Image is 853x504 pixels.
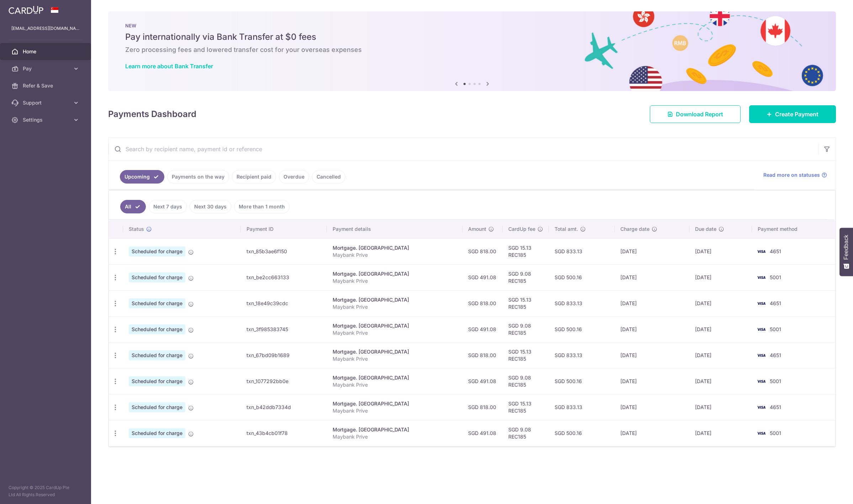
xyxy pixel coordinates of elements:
span: Charge date [620,226,650,233]
td: txn_18e49c39cdc [241,290,327,316]
td: SGD 491.08 [462,420,503,446]
td: SGD 491.08 [462,368,503,394]
th: Payment details [327,220,462,238]
span: Amount [468,226,486,233]
div: Mortgage. [GEOGRAPHIC_DATA] [333,348,457,355]
span: Settings [23,116,70,123]
span: Scheduled for charge [129,272,185,282]
img: Bank transfer banner [108,11,836,91]
th: Payment method [752,220,835,238]
td: SGD 833.13 [549,394,615,420]
span: Scheduled for charge [129,350,185,360]
img: Bank Card [754,351,768,360]
td: SGD 15.13 REC185 [503,238,549,264]
span: Scheduled for charge [129,298,185,308]
td: SGD 491.08 [462,316,503,342]
a: Next 7 days [149,200,187,213]
span: Scheduled for charge [129,246,185,256]
img: Bank Card [754,273,768,282]
td: [DATE] [689,420,752,446]
img: Bank Card [754,247,768,256]
td: SGD 9.08 REC185 [503,368,549,394]
td: SGD 818.00 [462,290,503,316]
span: Pay [23,65,70,72]
td: [DATE] [689,290,752,316]
p: NEW [125,23,819,28]
a: Upcoming [120,170,164,184]
p: Maybank Prive [333,251,457,259]
td: [DATE] [615,264,689,290]
a: Next 30 days [190,200,231,213]
span: Download Report [676,110,723,118]
td: [DATE] [689,342,752,368]
a: Cancelled [312,170,345,184]
span: Create Payment [775,110,818,118]
td: txn_3f985383745 [241,316,327,342]
th: Payment ID [241,220,327,238]
a: Learn more about Bank Transfer [125,63,213,70]
input: Search by recipient name, payment id or reference [108,138,818,160]
div: Mortgage. [GEOGRAPHIC_DATA] [333,322,457,329]
a: Download Report [650,105,741,123]
p: [EMAIL_ADDRESS][DOMAIN_NAME] [11,25,80,32]
td: txn_43b4cb01f78 [241,420,327,446]
span: Scheduled for charge [129,428,185,438]
td: [DATE] [689,394,752,420]
td: txn_1077292bb0e [241,368,327,394]
td: [DATE] [615,368,689,394]
a: Create Payment [749,105,836,123]
span: Total amt. [555,226,578,233]
td: txn_85b3ae6f150 [241,238,327,264]
p: Maybank Prive [333,303,457,311]
td: SGD 500.16 [549,368,615,394]
img: CardUp [9,6,43,14]
span: 4651 [770,300,781,306]
p: Maybank Prive [333,381,457,388]
td: SGD 9.08 REC185 [503,316,549,342]
td: SGD 9.08 REC185 [503,420,549,446]
div: Mortgage. [GEOGRAPHIC_DATA] [333,426,457,433]
td: SGD 818.00 [462,394,503,420]
td: SGD 500.16 [549,264,615,290]
span: Scheduled for charge [129,402,185,412]
p: Maybank Prive [333,355,457,362]
span: 4651 [770,352,781,358]
a: All [120,200,146,213]
td: [DATE] [615,420,689,446]
td: [DATE] [615,394,689,420]
td: SGD 491.08 [462,264,503,290]
td: [DATE] [689,316,752,342]
td: SGD 500.16 [549,316,615,342]
div: Mortgage. [GEOGRAPHIC_DATA] [333,296,457,303]
img: Bank Card [754,325,768,334]
p: Maybank Prive [333,329,457,336]
div: Mortgage. [GEOGRAPHIC_DATA] [333,400,457,407]
a: Payments on the way [167,170,229,184]
td: SGD 818.00 [462,238,503,264]
div: Mortgage. [GEOGRAPHIC_DATA] [333,244,457,251]
td: txn_67bd09b1689 [241,342,327,368]
a: Read more on statuses [763,171,827,179]
span: Home [23,48,70,55]
td: [DATE] [615,238,689,264]
td: SGD 833.13 [549,238,615,264]
span: 5001 [770,274,781,280]
td: SGD 15.13 REC185 [503,394,549,420]
img: Bank Card [754,403,768,412]
div: Mortgage. [GEOGRAPHIC_DATA] [333,374,457,381]
img: Bank Card [754,429,768,437]
td: SGD 15.13 REC185 [503,342,549,368]
td: SGD 500.16 [549,420,615,446]
p: Maybank Prive [333,407,457,414]
img: Bank Card [754,377,768,386]
h5: Pay internationally via Bank Transfer at $0 fees [125,31,819,43]
span: Refer & Save [23,82,70,89]
td: [DATE] [615,290,689,316]
span: Read more on statuses [763,171,820,179]
td: SGD 9.08 REC185 [503,264,549,290]
td: [DATE] [689,238,752,264]
span: Scheduled for charge [129,376,185,386]
p: Maybank Prive [333,277,457,285]
td: [DATE] [689,368,752,394]
a: More than 1 month [234,200,290,213]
